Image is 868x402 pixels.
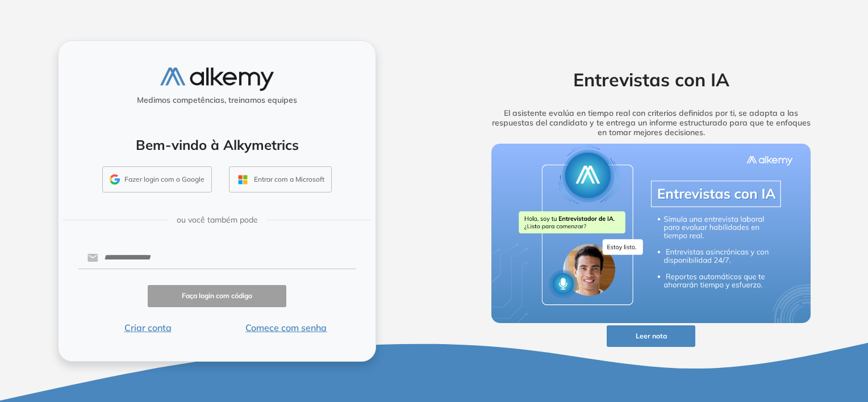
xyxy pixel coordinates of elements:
span: ou você também pode [177,214,258,226]
h5: Medimos competências, treinamos equipes [63,95,371,105]
button: Leer nota [607,325,695,347]
img: OUTLOOK_ICON [236,173,249,186]
img: img-more-info [491,144,811,323]
button: Entrar com a Microsoft [229,166,332,192]
img: logotipo-alkemy [160,68,274,91]
font: Fazer login com o Google [124,174,205,185]
button: Faça login com código [148,285,286,307]
div: Widget de bate-papo [811,347,868,402]
h4: Bem-vindo à Alkymetrics [73,137,361,153]
iframe: Chat Widget [811,347,868,402]
h5: El asistente evalúa en tiempo real con criterios definidos por ti, se adapta a las respuestas del... [474,108,828,137]
img: GMAIL_ICON [110,174,120,185]
h2: Entrevistas con IA [474,69,828,90]
button: Comece com senha [217,321,356,334]
button: Criar conta [78,321,217,334]
font: Entrar com a Microsoft [254,174,324,185]
button: Fazer login com o Google [102,166,212,192]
